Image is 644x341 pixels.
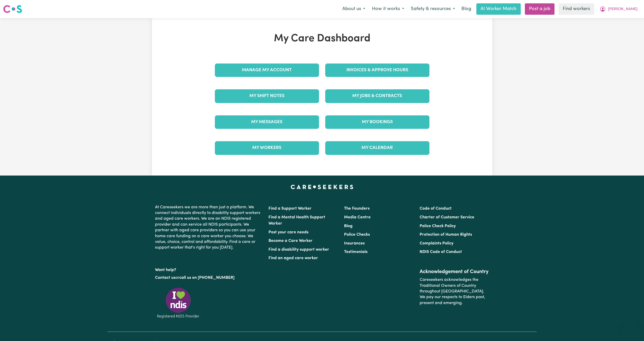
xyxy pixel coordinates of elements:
a: Blog [344,224,353,228]
a: Careseekers logo [3,3,22,15]
a: Manage My Account [215,64,319,77]
a: My Shift Notes [215,89,319,103]
p: Want help? [155,265,262,273]
p: At Careseekers we are more than just a platform. We connect individuals directly to disability su... [155,202,262,253]
h1: My Care Dashboard [212,33,433,45]
a: Police Checks [344,233,370,237]
a: Complaints Policy [420,241,453,245]
a: Post your care needs [268,230,308,234]
a: Blog [458,3,474,15]
a: My Calendar [325,141,429,155]
a: NDIS Code of Conduct [420,250,462,254]
a: Find an aged care worker [268,256,318,260]
a: Find a Mental Health Support Worker [268,215,325,226]
img: Registered NDIS provider [155,287,201,319]
span: [PERSON_NAME] [608,6,638,12]
a: Testimonials [344,250,368,254]
a: Invoices & Approve Hours [325,64,429,77]
p: Careseekers acknowledges the Traditional Owners of Country throughout [GEOGRAPHIC_DATA]. We pay o... [420,275,489,308]
a: Contact us [155,276,175,280]
a: Insurances [344,241,365,245]
a: Code of Conduct [420,207,452,211]
a: My Bookings [325,115,429,129]
a: Police Check Policy [420,224,456,228]
a: Protection of Human Rights [420,233,472,237]
a: Find a Support Worker [268,207,312,211]
a: My Messages [215,115,319,129]
p: or [155,273,262,283]
h2: Acknowledgement of Country [420,269,489,275]
a: Find a disability support worker [268,248,329,252]
a: Media Centre [344,215,371,219]
a: My Workers [215,141,319,155]
img: Careseekers logo [3,4,22,14]
a: My Jobs & Contracts [325,89,429,103]
button: How it works [369,4,407,14]
a: Find workers [559,3,594,15]
a: AI Worker Match [476,3,521,15]
a: Careseekers home page [291,185,353,189]
a: The Founders [344,207,370,211]
a: Become a Care Worker [268,239,313,243]
iframe: Button to launch messaging window, conversation in progress [623,320,640,337]
button: About us [339,4,369,14]
a: call us on [PHONE_NUMBER] [179,276,234,280]
a: Charter of Customer Service [420,215,474,219]
button: My Account [596,4,641,14]
a: Post a job [525,3,555,15]
button: Safety & resources [407,4,458,14]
